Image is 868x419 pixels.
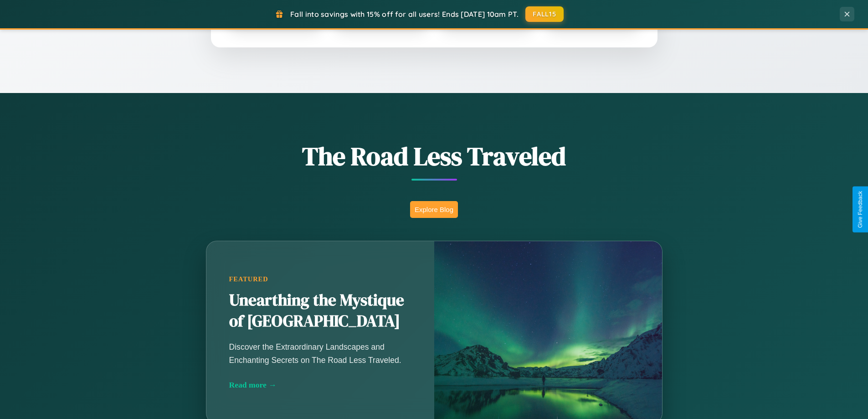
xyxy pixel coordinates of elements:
p: Discover the Extraordinary Landscapes and Enchanting Secrets on The Road Less Traveled. [229,341,411,366]
h1: The Road Less Traveled [161,139,708,174]
div: Read more → [229,380,411,390]
button: FALL15 [525,6,564,22]
div: Featured [229,275,411,283]
div: Give Feedback [857,191,863,228]
h2: Unearthing the Mystique of [GEOGRAPHIC_DATA] [229,290,411,332]
button: Explore Blog [410,201,458,218]
span: Fall into savings with 15% off for all users! Ends [DATE] 10am PT. [290,10,519,19]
